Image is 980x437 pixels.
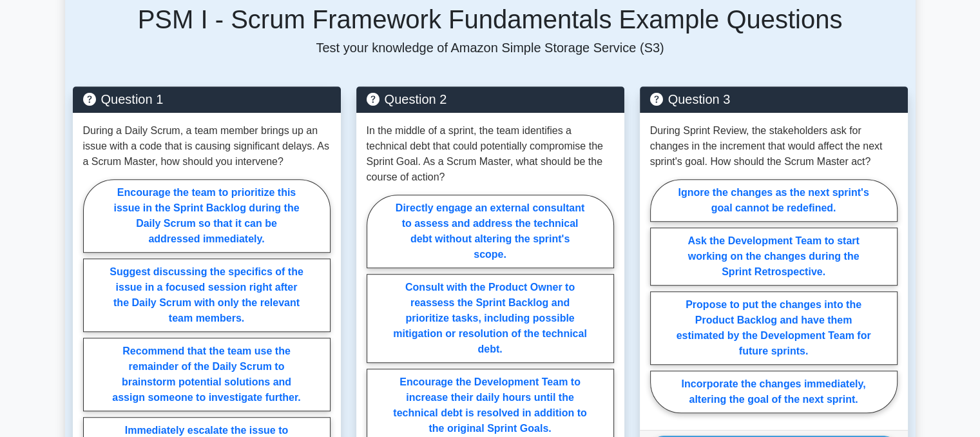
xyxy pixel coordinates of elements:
[73,40,908,55] p: Test your knowledge of Amazon Simple Storage Service (S3)
[367,195,614,268] label: Directly engage an external consultant to assess and address the technical debt without altering ...
[83,338,331,411] label: Recommend that the team use the remainder of the Daily Scrum to brainstorm potential solutions an...
[367,274,614,363] label: Consult with the Product Owner to reassess the Sprint Backlog and prioritize tasks, including pos...
[650,179,898,222] label: Ignore the changes as the next sprint's goal cannot be redefined.
[650,123,898,170] p: During Sprint Review, the stakeholders ask for changes in the increment that would affect the nex...
[367,92,614,107] h5: Question 2
[650,371,898,413] label: Incorporate the changes immediately, altering the goal of the next sprint.
[650,92,898,107] h5: Question 3
[650,291,898,365] label: Propose to put the changes into the Product Backlog and have them estimated by the Development Te...
[83,123,331,170] p: During a Daily Scrum, a team member brings up an issue with a code that is causing significant de...
[83,258,331,332] label: Suggest discussing the specifics of the issue in a focused session right after the Daily Scrum wi...
[650,228,898,286] label: Ask the Development Team to start working on the changes during the Sprint Retrospective.
[73,4,908,35] h5: PSM I - Scrum Framework Fundamentals Example Questions
[367,123,614,185] p: In the middle of a sprint, the team identifies a technical debt that could potentially compromise...
[83,179,331,253] label: Encourage the team to prioritize this issue in the Sprint Backlog during the Daily Scrum so that ...
[83,92,331,107] h5: Question 1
